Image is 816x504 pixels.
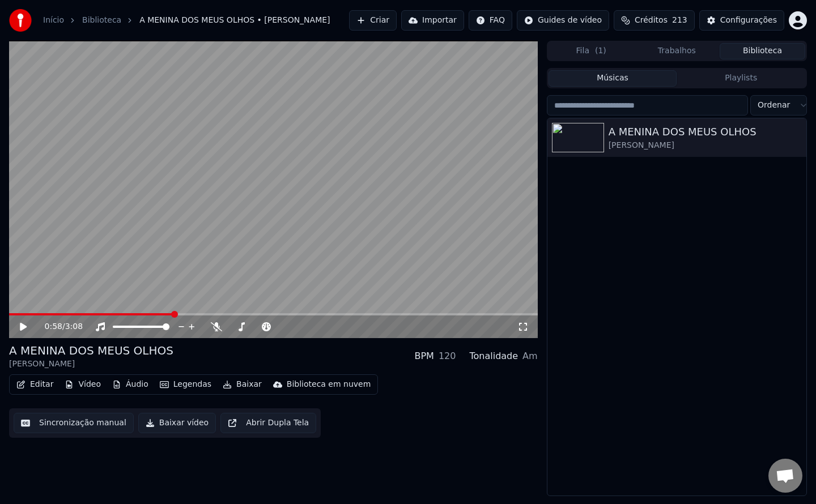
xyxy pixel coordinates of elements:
[12,377,58,392] button: Editar
[9,343,173,358] div: A MENINA DOS MEUS OLHOS
[549,70,677,87] button: Músicas
[595,45,606,57] span: ( 1 )
[720,43,805,59] button: Biblioteca
[45,321,62,332] span: 0:58
[65,321,83,332] span: 3:08
[469,10,512,31] button: FAQ
[139,15,330,26] span: A MENINA DOS MEUS OLHOS • [PERSON_NAME]
[401,10,464,31] button: Importar
[549,43,634,59] button: Fila
[758,100,790,111] span: Ordenar
[45,321,72,332] div: /
[699,10,784,31] button: Configurações
[469,349,518,363] div: Tonalidade
[768,459,802,493] div: Open chat
[634,43,720,59] button: Trabalhos
[439,349,456,363] div: 120
[609,140,802,151] div: [PERSON_NAME]
[218,377,266,392] button: Baixar
[414,349,433,363] div: BPM
[635,15,668,26] span: Créditos
[138,413,216,433] button: Baixar vídeo
[9,9,32,32] img: youka
[287,379,371,390] div: Biblioteca em nuvem
[220,413,316,433] button: Abrir Dupla Tela
[349,10,397,31] button: Criar
[43,15,330,26] nav: breadcrumb
[614,10,695,31] button: Créditos213
[9,358,173,370] div: [PERSON_NAME]
[43,15,64,26] a: Início
[672,15,687,26] span: 213
[517,10,609,31] button: Guides de vídeo
[155,377,216,392] button: Legendas
[82,15,121,26] a: Biblioteca
[14,413,134,433] button: Sincronização manual
[720,15,777,26] div: Configurações
[609,124,802,140] div: A MENINA DOS MEUS OLHOS
[108,377,153,392] button: Áudio
[60,377,105,392] button: Vídeo
[522,349,538,363] div: Am
[677,70,805,87] button: Playlists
